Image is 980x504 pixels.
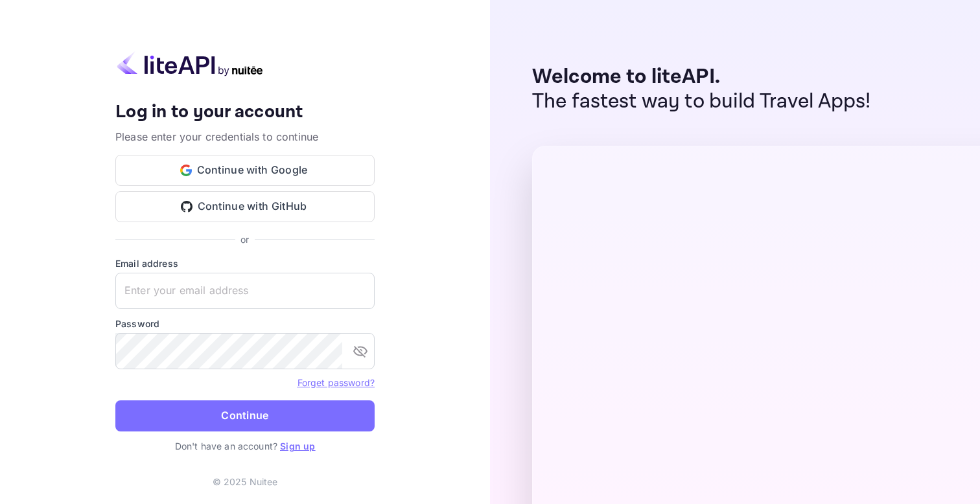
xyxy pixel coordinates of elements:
h4: Log in to your account [115,101,375,124]
a: Sign up [280,441,315,452]
label: Email address [115,257,375,270]
p: Don't have an account? [115,439,375,453]
p: The fastest way to build Travel Apps! [532,89,871,114]
p: Welcome to liteAPI. [532,65,871,89]
input: Enter your email address [115,273,375,309]
button: Continue with GitHub [115,191,375,222]
button: toggle password visibility [347,338,373,364]
button: Continue with Google [115,155,375,186]
label: Password [115,317,375,330]
button: Continue [115,400,375,431]
p: or [240,233,249,246]
a: Forget password? [297,376,375,389]
img: liteapi [115,51,264,76]
p: © 2025 Nuitee [213,475,278,488]
p: Please enter your credentials to continue [115,129,375,144]
a: Forget password? [297,377,375,388]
